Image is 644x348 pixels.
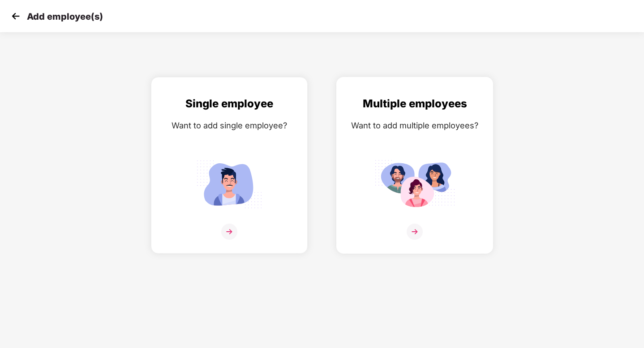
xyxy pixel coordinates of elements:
[160,119,298,132] div: Want to add single employee?
[407,224,423,240] img: svg+xml;base64,PHN2ZyB4bWxucz0iaHR0cDovL3d3dy53My5vcmcvMjAwMC9zdmciIHdpZHRoPSIzNiIgaGVpZ2h0PSIzNi...
[346,95,484,112] div: Multiple employees
[9,9,22,23] img: svg+xml;base64,PHN2ZyB4bWxucz0iaHR0cDovL3d3dy53My5vcmcvMjAwMC9zdmciIHdpZHRoPSIzMCIgaGVpZ2h0PSIzMC...
[189,156,270,212] img: svg+xml;base64,PHN2ZyB4bWxucz0iaHR0cDovL3d3dy53My5vcmcvMjAwMC9zdmciIGlkPSJTaW5nbGVfZW1wbG95ZWUiIH...
[27,11,103,22] p: Add employee(s)
[160,95,298,112] div: Single employee
[346,119,484,132] div: Want to add multiple employees?
[221,224,237,240] img: svg+xml;base64,PHN2ZyB4bWxucz0iaHR0cDovL3d3dy53My5vcmcvMjAwMC9zdmciIHdpZHRoPSIzNiIgaGVpZ2h0PSIzNi...
[374,156,455,212] img: svg+xml;base64,PHN2ZyB4bWxucz0iaHR0cDovL3d3dy53My5vcmcvMjAwMC9zdmciIGlkPSJNdWx0aXBsZV9lbXBsb3llZS...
